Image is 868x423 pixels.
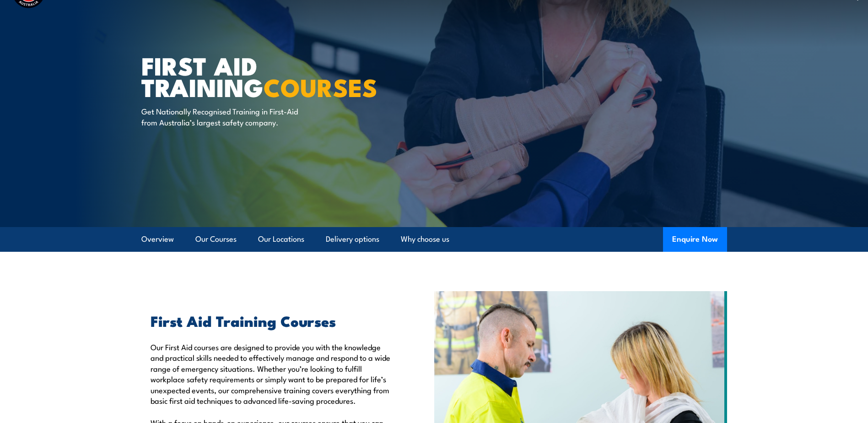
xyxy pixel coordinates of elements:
[151,314,392,327] h2: First Aid Training Courses
[141,54,367,97] h1: First Aid Training
[141,227,174,251] a: Overview
[401,227,449,251] a: Why choose us
[141,106,308,127] p: Get Nationally Recognised Training in First-Aid from Australia’s largest safety company.
[264,67,377,105] strong: COURSES
[258,227,304,251] a: Our Locations
[151,342,392,406] p: Our First Aid courses are designed to provide you with the knowledge and practical skills needed ...
[195,227,237,251] a: Our Courses
[326,227,379,251] a: Delivery options
[663,227,727,252] button: Enquire Now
